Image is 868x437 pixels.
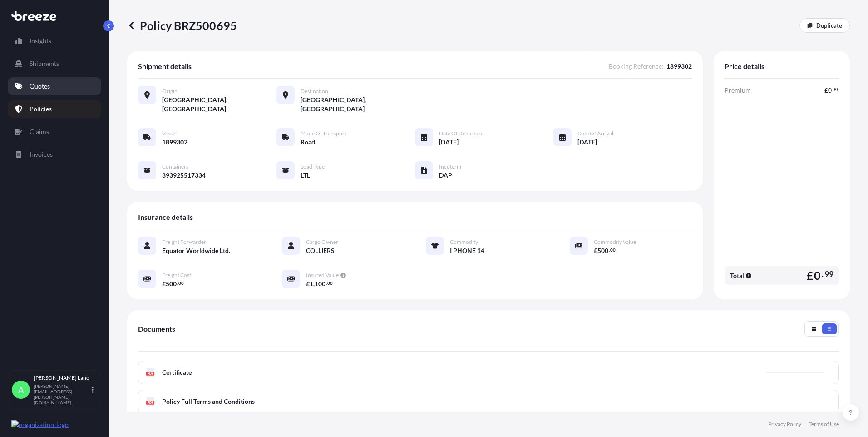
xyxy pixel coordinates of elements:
span: 393925517334 [162,171,206,180]
a: Duplicate [799,18,850,33]
span: 00 [327,282,333,285]
img: organization-logo [11,420,69,429]
span: 500 [166,281,177,287]
span: 1899302 [162,138,187,147]
p: [PERSON_NAME][EMAIL_ADDRESS][PERSON_NAME][DOMAIN_NAME] [34,383,90,405]
p: Shipments [30,59,59,68]
span: Date of Departure [439,130,483,137]
span: £ [824,87,828,94]
span: [GEOGRAPHIC_DATA], [GEOGRAPHIC_DATA] [162,95,276,114]
a: Policies [8,100,101,118]
a: Quotes [8,77,101,95]
span: Price details [725,62,764,71]
span: Commodity [450,238,478,246]
span: LTL [301,171,310,180]
span: £ [807,270,814,281]
p: Duplicate [816,21,842,30]
span: Vessel [162,130,177,137]
span: Commodity Value [594,238,636,246]
span: I PHONE 14 [450,246,484,255]
span: Insurance details [138,213,193,222]
span: . [832,88,833,91]
span: Origin [162,88,178,95]
span: Incoterm [439,163,461,170]
span: A [18,385,24,394]
span: Total [730,271,744,280]
text: PDF [148,372,153,375]
span: . [326,282,327,285]
span: Documents [138,324,175,333]
span: Policy Full Terms and Conditions [162,397,255,406]
p: Quotes [30,82,50,91]
span: £ [162,281,166,287]
span: Road [301,138,315,147]
span: Freight Forwarder [162,238,206,246]
span: £ [594,248,597,254]
span: Load Type [301,163,325,170]
span: Freight Cost [162,272,191,279]
span: , [313,281,315,287]
p: Policies [30,104,52,114]
span: . [822,272,824,277]
span: Mode of Transport [301,130,346,137]
span: 0 [814,270,821,281]
span: Containers [162,163,188,170]
p: Policy BRZ500695 [127,18,237,33]
span: Cargo Owner [306,238,338,246]
span: £ [306,281,310,287]
a: Claims [8,123,101,141]
span: 99 [833,88,839,91]
span: Insured Value [306,272,339,279]
span: . [177,282,178,285]
a: Invoices [8,145,101,164]
p: Insights [30,36,51,45]
span: 500 [597,248,608,254]
a: Privacy Policy [768,421,801,428]
span: Date of Arrival [577,130,613,137]
a: PDFPolicy Full Terms and Conditions [138,390,839,413]
span: Booking Reference : [609,62,664,71]
span: Certificate [162,368,192,377]
span: Premium [725,86,751,95]
a: Insights [8,32,101,50]
span: [GEOGRAPHIC_DATA], [GEOGRAPHIC_DATA] [301,95,415,114]
span: 100 [315,281,325,287]
span: . [609,248,610,252]
span: [DATE] [439,138,459,147]
a: Shipments [8,55,101,73]
span: Shipment details [138,62,192,71]
span: DAP [439,171,452,180]
a: Terms of Use [809,421,839,428]
text: PDF [148,401,153,404]
p: Claims [30,127,49,136]
span: 00 [178,282,184,285]
span: Equator Worldwide Ltd. [162,246,230,255]
span: Destination [301,88,328,95]
span: 1899302 [666,62,692,71]
span: 99 [824,272,833,277]
span: 00 [610,248,616,252]
p: Invoices [30,150,53,159]
span: COLLIERS [306,246,335,255]
span: [DATE] [577,138,597,147]
span: 0 [828,87,832,94]
span: 1 [310,281,313,287]
p: [PERSON_NAME] Lane [34,374,90,382]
